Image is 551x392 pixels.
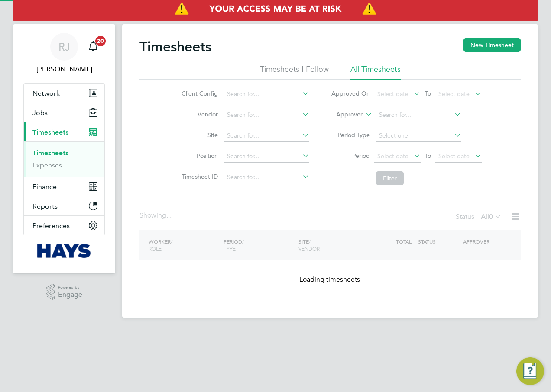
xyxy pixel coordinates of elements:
span: Reports [32,202,58,210]
label: All [481,212,502,221]
button: Preferences [24,216,104,235]
span: 0 [489,212,493,221]
img: hays-logo-retina.png [37,244,91,258]
span: Reiss Jeffery [23,64,105,74]
span: Jobs [32,109,48,117]
li: Timesheets I Follow [260,64,329,80]
label: Vendor [179,110,218,118]
span: To [422,88,434,99]
button: Reports [24,196,104,215]
span: Preferences [32,222,70,230]
a: Go to home page [23,244,105,258]
button: Engage Resource Center [516,357,544,385]
button: New Timesheet [463,38,521,52]
span: 20 [95,36,106,46]
input: Search for... [376,109,461,121]
label: Site [179,131,218,139]
div: Showing [139,211,173,220]
span: Engage [58,291,82,299]
button: Network [24,84,104,103]
span: Network [32,89,60,97]
span: Select date [377,152,408,160]
span: Select date [438,90,470,98]
span: Timesheets [32,128,68,136]
button: Filter [376,171,404,185]
span: Select date [377,90,408,98]
input: Search for... [224,130,309,142]
a: Expenses [32,161,62,169]
span: Finance [32,183,57,191]
label: Period [331,152,370,160]
li: All Timesheets [350,64,401,80]
button: Timesheets [24,122,104,141]
span: Powered by [58,284,82,291]
h2: Timesheets [139,38,211,55]
span: RJ [58,41,70,52]
div: Timesheets [24,141,104,177]
label: Approved On [331,90,370,97]
label: Timesheet ID [179,173,218,180]
label: Period Type [331,131,370,139]
input: Search for... [224,88,309,100]
a: 20 [84,33,102,61]
nav: Main navigation [13,24,115,273]
button: Finance [24,177,104,196]
span: To [422,150,434,161]
button: Jobs [24,103,104,122]
span: ... [166,211,172,220]
input: Search for... [224,171,309,183]
span: Select date [438,152,470,160]
input: Search for... [224,151,309,163]
label: Client Config [179,90,218,97]
div: Status [456,211,503,223]
a: RJ[PERSON_NAME] [23,33,105,74]
a: Powered byEngage [46,284,83,300]
label: Position [179,152,218,160]
input: Search for... [224,109,309,121]
label: Approver [324,110,363,119]
a: Timesheets [32,149,68,157]
input: Select one [376,130,461,142]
